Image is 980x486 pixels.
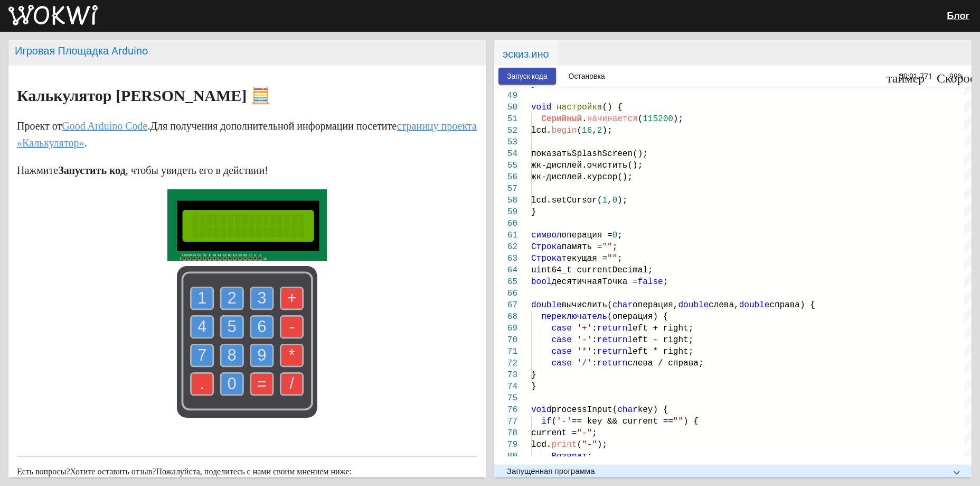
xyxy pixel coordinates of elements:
ya-tr-span: слева, [709,300,739,310]
ya-tr-span: double [678,300,709,310]
div: 79 [494,439,517,451]
ya-tr-span: bool [531,277,551,287]
ya-tr-span: Строка [531,242,562,252]
ya-tr-span: ; [592,428,597,438]
ya-tr-span: '-' [577,335,592,345]
ya-tr-span: ); [597,440,607,450]
ya-tr-span: ; [663,277,668,287]
ya-tr-span: double [531,300,562,310]
ya-tr-span: Запущенная программа [507,466,595,476]
ya-tr-span: Нажмите [17,164,58,176]
div: 67 [494,299,517,311]
div: 63 [494,253,517,264]
ya-tr-span: ( [577,440,582,450]
ya-tr-span: Блог [947,10,969,21]
ya-tr-span: "" [673,417,683,426]
ya-tr-span: if [541,417,551,426]
div: 60 [494,218,517,230]
a: Good Arduino Code [62,120,147,132]
ya-tr-span: left - right; [627,335,693,345]
a: страницу проекта «Калькулятор» [17,120,477,149]
ya-tr-span: слева / справа; [627,359,703,368]
ya-tr-span: 1 [602,196,607,205]
span: 00:01.771 [899,72,932,80]
ya-tr-span: Запуск кода [507,72,548,81]
ya-tr-span: Хотите оставить отзыв? [70,467,156,476]
span: } [531,207,536,217]
ya-tr-span: processInput( [551,405,617,415]
ya-tr-span: () { [602,103,622,112]
ya-tr-span: Остановка [569,72,605,81]
div: 62 [494,241,517,253]
ya-tr-span: . [582,114,587,124]
ya-tr-span: lcd. [531,126,551,135]
ya-tr-span: return [597,347,628,356]
ya-tr-span: char [612,300,633,310]
div: 68 [494,311,517,323]
ya-tr-span: current = [531,428,577,438]
ya-tr-span: справа) { [769,300,815,310]
ya-tr-span: lcd. [531,440,551,450]
ya-tr-span: эскиз.ино [503,48,549,60]
ya-tr-span: вычислить( [562,300,612,310]
ya-tr-span: Калькулятор [PERSON_NAME] 🧮 [17,87,270,104]
img: Вокви [8,5,98,26]
ya-tr-span: 0 [612,231,618,240]
span: } [531,370,536,380]
div: 52 [494,125,517,136]
ya-tr-span: память = [562,242,602,252]
ya-tr-span: false [638,277,663,287]
ya-tr-span: ; [587,452,592,461]
ya-tr-span: таймер [887,70,925,82]
ya-tr-span: : [592,335,597,345]
div: 71 [494,346,517,357]
ya-tr-span: return [597,335,628,345]
ya-tr-span: : [592,347,597,356]
div: 70 [494,334,517,346]
ya-tr-span: Игровая Площадка Arduino [15,44,148,57]
div: 77 [494,416,517,427]
ya-tr-span: : [592,324,597,333]
ya-tr-span: '-' [557,417,572,426]
ya-tr-span: void [531,405,551,415]
ya-tr-span: операция = [562,231,612,240]
div: 54 [494,148,517,160]
ya-tr-span: ; [617,231,623,240]
ya-tr-span: case [551,347,571,356]
ya-tr-span: ( [551,417,557,426]
ya-tr-span: ) { [683,417,699,426]
span: 99% [949,72,972,80]
ya-tr-span: настройка [557,103,602,112]
ya-tr-span: char [617,405,637,415]
div: 49 [494,90,517,102]
div: 51 [494,113,517,125]
div: 66 [494,288,517,299]
div: 59 [494,206,517,218]
ya-tr-span: Запустить код [58,164,126,176]
div: 58 [494,195,517,206]
ya-tr-span: lcd.setCursor( [531,196,602,205]
ya-tr-span: '+' [577,324,592,333]
div: 72 [494,357,517,369]
div: 56 [494,171,517,183]
button: Остановка [560,68,614,84]
div: 75 [494,392,517,404]
ya-tr-span: return [597,359,628,368]
ya-tr-span: case [551,324,571,333]
ya-tr-span: "" [607,254,617,263]
ya-tr-span: , [592,126,597,135]
ya-tr-span: begin [551,126,577,135]
ya-tr-span: , [607,196,612,205]
ya-tr-span: 2 [597,126,602,135]
ya-tr-span: Проект от [17,120,62,132]
ya-tr-span: ); [673,114,683,124]
ya-tr-span: . [147,120,150,132]
ya-tr-span: Возврат [551,452,587,461]
ya-tr-span: ; [617,254,623,263]
div: 55 [494,160,517,171]
div: 73 [494,369,517,381]
ya-tr-span: key) { [638,405,668,415]
ya-tr-span: "" [602,242,612,252]
div: 69 [494,323,517,334]
div: 50 [494,102,517,113]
